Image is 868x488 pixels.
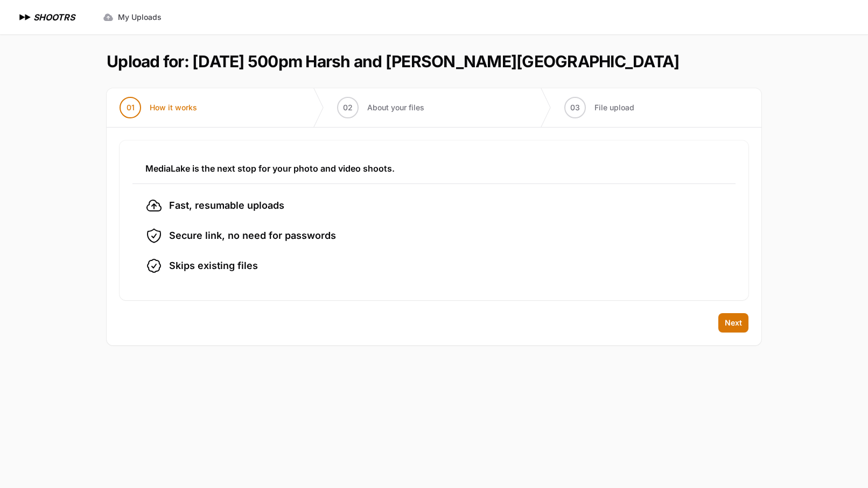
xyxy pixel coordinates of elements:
[725,317,742,328] span: Next
[127,102,135,113] span: 01
[324,88,437,127] button: 02 About your files
[107,52,679,71] h1: Upload for: [DATE] 500pm Harsh and [PERSON_NAME][GEOGRAPHIC_DATA]
[343,102,353,113] span: 02
[551,88,647,127] button: 03 File upload
[118,12,162,23] span: My Uploads
[145,162,723,175] h3: MediaLake is the next stop for your photo and video shoots.
[570,102,580,113] span: 03
[594,102,634,113] span: File upload
[367,102,424,113] span: About your files
[169,228,336,243] span: Secure link, no need for passwords
[17,11,75,24] a: SHOOTRS SHOOTRS
[33,11,75,24] h1: SHOOTRS
[169,198,284,213] span: Fast, resumable uploads
[17,11,33,24] img: SHOOTRS
[96,8,168,27] a: My Uploads
[150,102,197,113] span: How it works
[107,88,210,127] button: 01 How it works
[169,258,258,273] span: Skips existing files
[718,313,748,333] button: Next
